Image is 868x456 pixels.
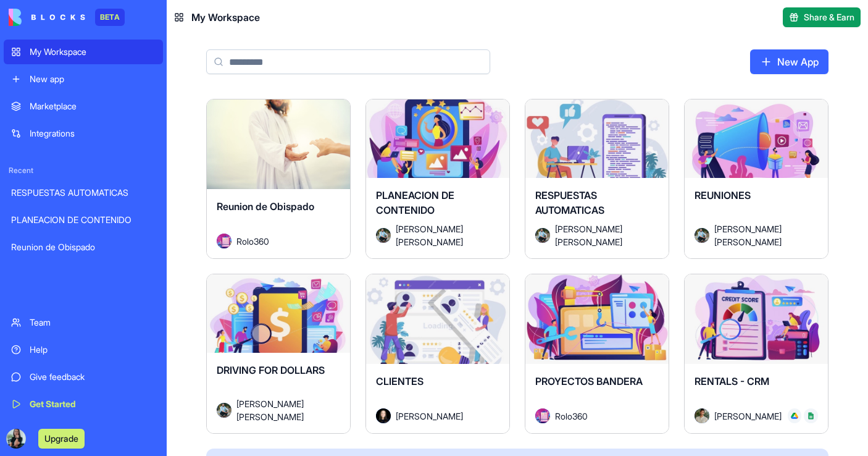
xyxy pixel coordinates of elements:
[376,189,454,216] span: PLANEACION DE CONTENIDO
[684,274,828,434] a: RENTALS - CRMAvatar[PERSON_NAME]
[804,11,854,23] span: Share & Earn
[807,412,815,420] img: Google_Sheets_logo__2014-2020_dyqxdz.svg
[236,235,269,248] span: Rolo360
[30,127,156,140] div: Integrations
[217,200,314,213] span: Reunion de Obispado
[695,228,709,243] img: Avatar
[4,310,163,335] a: Team
[376,375,424,387] span: CLIENTES
[4,166,163,175] span: Recent
[396,222,490,248] span: [PERSON_NAME] [PERSON_NAME]
[4,94,163,119] a: Marketplace
[9,9,125,26] a: BETA
[535,375,643,387] span: PROYECTOS BANDERA
[4,180,163,205] a: RESPUESTAS AUTOMATICAS
[791,412,798,420] img: drive_kozyt7.svg
[4,121,163,146] a: Integrations
[4,67,163,91] a: New app
[684,99,828,259] a: REUNIONESAvatar[PERSON_NAME] [PERSON_NAME]
[206,99,351,259] a: Reunion de ObispadoAvatarRolo360
[30,344,156,356] div: Help
[11,241,156,253] div: Reunion de Obispado
[6,429,26,449] img: PHOTO-2025-09-15-15-09-07_ggaris.jpg
[11,187,156,199] div: RESPUESTAS AUTOMATICAS
[9,9,85,26] img: logo
[38,432,85,444] a: Upgrade
[236,397,330,423] span: [PERSON_NAME] [PERSON_NAME]
[217,234,232,248] img: Avatar
[191,10,260,25] span: My Workspace
[695,189,751,201] span: REUNIONES
[376,228,391,243] img: Avatar
[555,410,588,423] span: Rolo360
[30,46,156,58] div: My Workspace
[206,274,351,434] a: DRIVING FOR DOLLARSAvatar[PERSON_NAME] [PERSON_NAME]
[4,40,163,64] a: My Workspace
[525,99,669,259] a: RESPUESTAS AUTOMATICASAvatar[PERSON_NAME] [PERSON_NAME]
[95,9,125,26] div: BETA
[376,408,391,423] img: Avatar
[714,410,778,423] span: [PERSON_NAME]
[695,375,769,387] span: RENTALS - CRM
[396,410,463,423] span: [PERSON_NAME]
[535,189,604,216] span: RESPUESTAS AUTOMATICAS
[365,274,510,434] a: CLIENTESAvatar[PERSON_NAME]
[38,429,85,449] button: Upgrade
[4,235,163,260] a: Reunion de Obispado
[30,398,156,410] div: Get Started
[30,371,156,383] div: Give feedback
[30,73,156,85] div: New app
[4,337,163,362] a: Help
[555,222,649,248] span: [PERSON_NAME] [PERSON_NAME]
[714,222,808,248] span: [PERSON_NAME] [PERSON_NAME]
[30,316,156,329] div: Team
[4,208,163,232] a: PLANEACION DE CONTENIDO
[11,214,156,226] div: PLANEACION DE CONTENIDO
[783,7,861,27] button: Share & Earn
[695,408,709,423] img: Avatar
[217,364,325,376] span: DRIVING FOR DOLLARS
[750,49,828,74] a: New App
[217,403,232,418] img: Avatar
[535,228,550,243] img: Avatar
[4,365,163,389] a: Give feedback
[4,392,163,416] a: Get Started
[365,99,510,259] a: PLANEACION DE CONTENIDOAvatar[PERSON_NAME] [PERSON_NAME]
[535,408,550,423] img: Avatar
[30,100,156,112] div: Marketplace
[525,274,669,434] a: PROYECTOS BANDERAAvatarRolo360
